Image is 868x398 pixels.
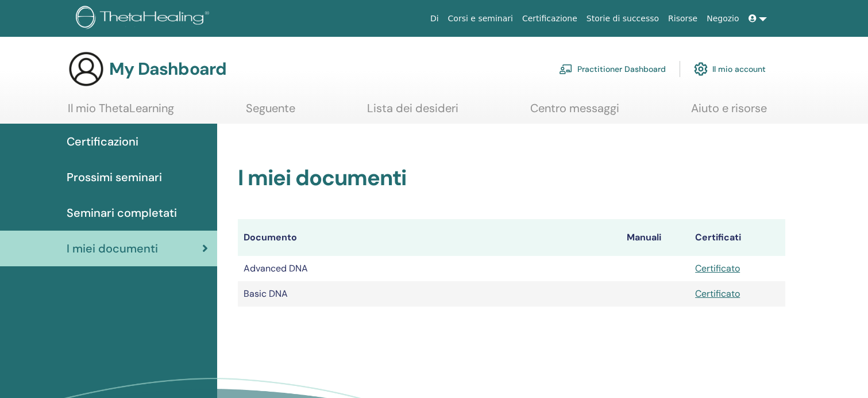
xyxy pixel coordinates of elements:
[621,219,689,256] th: Manuali
[238,219,621,256] th: Documento
[663,8,702,29] a: Risorse
[68,101,174,124] a: Il mio ThetaLearning
[238,281,621,307] td: Basic DNA
[530,101,619,124] a: Centro messaggi
[67,240,158,257] span: I miei documenti
[76,6,213,32] img: logo.png
[689,219,785,256] th: Certificati
[691,101,767,124] a: Aiuto e risorse
[67,204,177,221] span: Seminari completati
[246,101,295,124] a: Seguente
[238,165,785,192] h2: I miei documenti
[443,8,518,29] a: Corsi e seminari
[559,56,666,82] a: Practitioner Dashboard
[67,169,162,186] span: Prossimi seminari
[367,101,458,124] a: Lista dei desideri
[67,133,138,150] span: Certificazioni
[109,59,226,79] h3: My Dashboard
[695,288,740,300] a: Certificato
[702,8,743,29] a: Negozio
[426,8,443,29] a: Di
[694,59,708,79] img: cog.svg
[582,8,663,29] a: Storie di successo
[559,64,573,74] img: chalkboard-teacher.svg
[518,8,582,29] a: Certificazione
[68,51,105,87] img: generic-user-icon.jpg
[695,262,740,274] a: Certificato
[694,56,766,82] a: Il mio account
[238,256,621,281] td: Advanced DNA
